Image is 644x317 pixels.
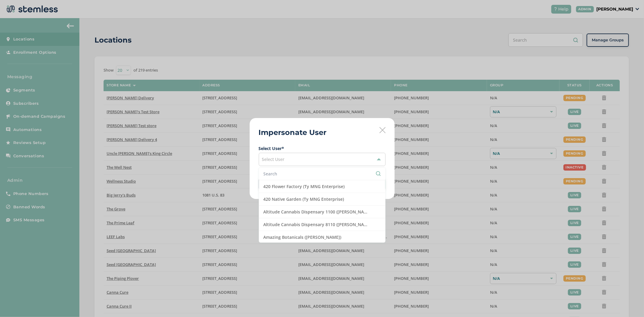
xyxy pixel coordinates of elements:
li: 420 Native Garden (Ty MNG Enterprise) [259,193,385,206]
li: Altitude Cannabis Dispensary 8110 ([PERSON_NAME]) [259,218,385,231]
label: Select User [259,145,386,152]
li: 420 Flower Factory (Ty MNG Enterprise) [259,180,385,193]
input: Search [264,171,381,177]
h2: Impersonate User [259,127,327,138]
iframe: Chat Widget [614,288,644,317]
span: Select User [262,156,285,162]
li: Altitude Cannabis Dispensary 1100 ([PERSON_NAME]) [259,206,385,218]
li: Amazing Botanicals ([PERSON_NAME]) [259,231,385,244]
